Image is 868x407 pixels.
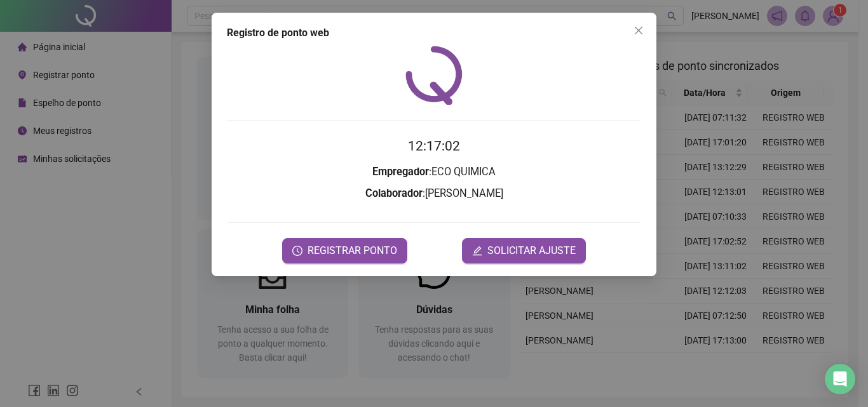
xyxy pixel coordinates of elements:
[282,238,407,264] button: REGISTRAR PONTO
[227,164,641,180] h3: : ECO QUIMICA
[365,187,423,199] strong: Colaborador
[372,166,429,178] strong: Empregador
[487,243,576,258] span: SOLICITAR AJUSTE
[227,185,641,202] h3: : [PERSON_NAME]
[405,46,463,105] img: QRPoint
[292,246,302,256] span: clock-circle
[308,243,397,258] span: REGISTRAR PONTO
[462,238,586,264] button: editSOLICITAR AJUSTE
[227,25,641,41] div: Registro de ponto web
[472,246,482,256] span: edit
[408,138,460,154] time: 12:17:02
[634,25,644,36] span: close
[825,364,855,394] div: Open Intercom Messenger
[628,20,649,41] button: Close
